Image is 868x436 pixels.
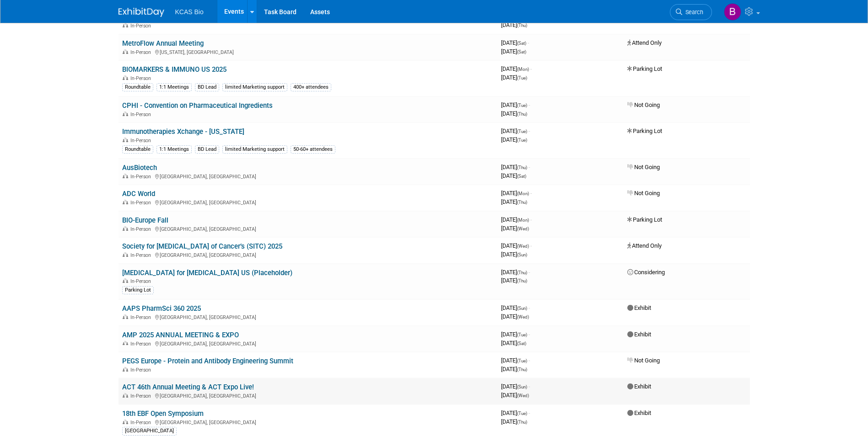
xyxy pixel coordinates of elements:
[501,164,530,170] span: [DATE]
[627,383,651,390] span: Exhibit
[123,138,128,142] img: In-Person Event
[501,198,527,205] span: [DATE]
[123,420,128,424] img: In-Person Event
[517,278,527,283] span: (Thu)
[517,420,527,425] span: (Thu)
[122,216,168,224] a: BIO-Europe Fall
[517,244,529,249] span: (Wed)
[291,83,331,91] div: 400+ attendees
[627,331,651,338] span: Exhibit
[627,39,662,46] span: Attend Only
[122,225,494,232] div: [GEOGRAPHIC_DATA], [GEOGRAPHIC_DATA]
[122,128,244,136] a: Immunotherapies Xchange - [US_STATE]
[122,286,154,294] div: Parking Lot
[528,101,530,108] span: -
[517,306,527,311] span: (Sun)
[501,357,530,364] span: [DATE]
[122,242,282,250] a: Society for [MEDICAL_DATA] of Cancer’s (SITC) 2025
[517,270,527,275] span: (Thu)
[130,75,154,81] span: In-Person
[156,83,192,91] div: 1:1 Meetings
[517,332,527,337] span: (Tue)
[122,357,293,365] a: PEGS Europe - Protein and Antibody Engineering Summit
[501,136,527,143] span: [DATE]
[501,418,527,425] span: [DATE]
[724,3,741,21] img: Bryce Evans
[517,341,526,346] span: (Sat)
[517,218,529,223] span: (Mon)
[530,190,532,197] span: -
[222,145,287,154] div: limited Marketing support
[123,49,128,54] img: In-Person Event
[123,341,128,346] img: In-Person Event
[122,427,177,435] div: [GEOGRAPHIC_DATA]
[123,75,128,80] img: In-Person Event
[123,174,128,178] img: In-Person Event
[682,9,703,16] span: Search
[123,278,128,283] img: In-Person Event
[627,409,651,416] span: Exhibit
[130,226,154,232] span: In-Person
[528,331,530,338] span: -
[122,269,292,277] a: [MEDICAL_DATA] for [MEDICAL_DATA] US (Placeholder)
[130,278,154,284] span: In-Person
[291,145,335,154] div: 50-60+ attendees
[517,129,527,134] span: (Tue)
[122,39,204,48] a: MetroFlow Annual Meeting
[528,128,530,134] span: -
[501,101,530,108] span: [DATE]
[517,200,527,205] span: (Thu)
[528,409,530,416] span: -
[122,340,494,347] div: [GEOGRAPHIC_DATA], [GEOGRAPHIC_DATA]
[119,8,164,17] img: ExhibitDay
[123,226,128,231] img: In-Person Event
[122,172,494,180] div: [GEOGRAPHIC_DATA], [GEOGRAPHIC_DATA]
[130,341,154,347] span: In-Person
[122,164,157,172] a: AusBiotech
[517,314,529,319] span: (Wed)
[517,41,526,46] span: (Sat)
[123,367,128,372] img: In-Person Event
[501,172,526,179] span: [DATE]
[122,83,153,91] div: Roundtable
[517,411,527,416] span: (Tue)
[501,242,532,249] span: [DATE]
[627,269,665,276] span: Considering
[122,190,155,198] a: ADC World
[195,145,219,154] div: BD Lead
[528,304,530,311] span: -
[528,357,530,364] span: -
[123,252,128,257] img: In-Person Event
[156,145,192,154] div: 1:1 Meetings
[122,198,494,206] div: [GEOGRAPHIC_DATA], [GEOGRAPHIC_DATA]
[501,409,530,416] span: [DATE]
[501,65,532,72] span: [DATE]
[517,393,529,398] span: (Wed)
[130,23,154,29] span: In-Person
[517,112,527,117] span: (Thu)
[122,331,239,339] a: AMP 2025 ANNUAL MEETING & EXPO
[122,101,273,110] a: CPHI - Convention on Pharmaceutical Ingredients
[123,112,128,116] img: In-Person Event
[501,21,527,28] span: [DATE]
[501,313,529,320] span: [DATE]
[130,367,154,373] span: In-Person
[501,383,530,390] span: [DATE]
[517,191,529,196] span: (Mon)
[501,128,530,134] span: [DATE]
[122,418,494,425] div: [GEOGRAPHIC_DATA], [GEOGRAPHIC_DATA]
[130,49,154,55] span: In-Person
[517,165,527,170] span: (Thu)
[530,242,532,249] span: -
[122,383,254,391] a: ACT 46th Annual Meeting & ACT Expo Live!
[627,304,651,311] span: Exhibit
[130,200,154,206] span: In-Person
[501,216,532,223] span: [DATE]
[501,392,529,399] span: [DATE]
[122,145,153,154] div: Roundtable
[627,190,660,197] span: Not Going
[517,226,529,231] span: (Wed)
[501,366,527,372] span: [DATE]
[122,65,226,74] a: BIOMARKERS & IMMUNO US 2025
[501,277,527,284] span: [DATE]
